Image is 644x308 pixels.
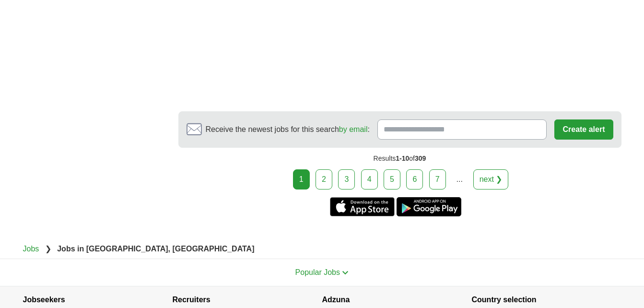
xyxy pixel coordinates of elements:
span: ❯ [45,245,51,253]
a: 3 [338,169,355,190]
a: 5 [384,169,400,190]
button: Create alert [554,119,613,140]
a: 7 [429,169,446,190]
a: 4 [361,169,378,190]
span: 1-10 [396,154,409,162]
a: Get the iPhone app [330,197,395,216]
span: Popular Jobs [295,268,340,276]
a: by email [339,125,368,133]
span: 309 [415,154,426,162]
a: Jobs [23,245,39,253]
a: 2 [316,169,332,190]
a: next ❯ [473,169,509,190]
span: Receive the newest jobs for this search : [206,124,370,135]
div: 1 [293,169,310,190]
img: toggle icon [342,271,349,275]
div: Results of [178,148,621,169]
a: 6 [406,169,423,190]
strong: Jobs in [GEOGRAPHIC_DATA], [GEOGRAPHIC_DATA] [57,245,254,253]
div: ... [450,170,469,189]
a: Get the Android app [397,197,461,216]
